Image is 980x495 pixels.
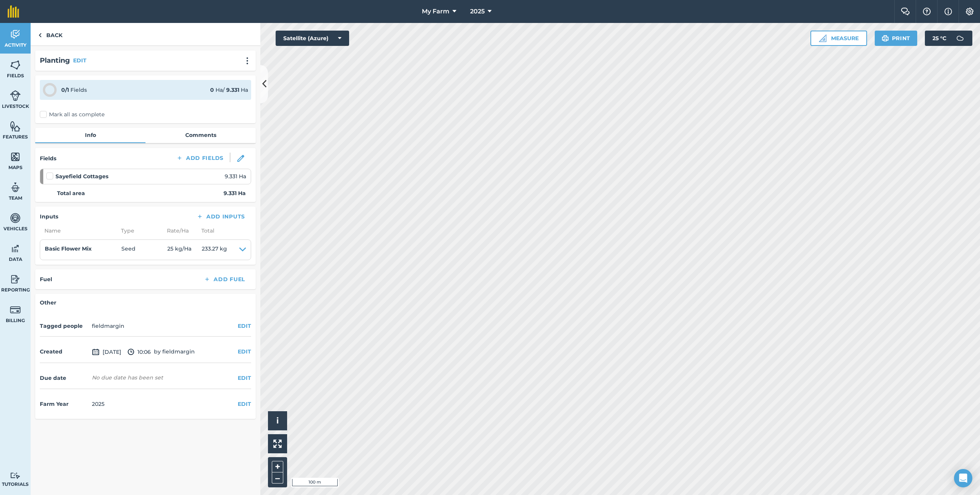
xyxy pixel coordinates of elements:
[167,244,202,255] span: 25 kg / Ha
[10,120,21,132] img: svg+xml;base64,PHN2ZyB4bWxucz0iaHR0cDovL3d3dy53My5vcmcvMjAwMC9zdmciIHdpZHRoPSI1NiIgaGVpZ2h0PSI2MC...
[40,374,89,382] h4: Due date
[40,111,105,119] label: Mark all as complete
[224,189,246,197] strong: 9.331 Ha
[45,244,121,253] h4: Basic Flower Mix
[40,55,70,66] h2: Planting
[92,347,121,357] span: [DATE]
[10,304,21,316] img: svg+xml;base64,PD94bWwgdmVyc2lvbj0iMS4wIiBlbmNvZGluZz0idXRmLTgiPz4KPCEtLSBHZW5lcmF0b3I6IEFkb2JlIE...
[810,31,867,46] button: Measure
[40,298,251,307] h4: Other
[925,31,972,46] button: 25 °C
[57,189,85,197] strong: Total area
[210,86,248,94] div: Ha / Ha
[45,244,246,255] summary: Basic Flower MixSeed25 kg/Ha233.27 kg
[10,274,21,285] img: svg+xml;base64,PD94bWwgdmVyc2lvbj0iMS4wIiBlbmNvZGluZz0idXRmLTgiPz4KPCEtLSBHZW5lcmF0b3I6IEFkb2JlIE...
[170,153,230,163] button: Add Fields
[56,172,108,181] strong: Sayefield Cottages
[819,34,826,42] img: Ruler icon
[92,400,105,408] div: 2025
[10,90,21,101] img: svg+xml;base64,PD94bWwgdmVyc2lvbj0iMS4wIiBlbmNvZGluZz0idXRmLTgiPz4KPCEtLSBHZW5lcmF0b3I6IEFkb2JlIE...
[121,244,167,255] span: Seed
[268,411,287,430] button: i
[238,374,251,382] button: EDIT
[61,86,69,93] strong: 0 / 1
[92,322,124,330] li: fieldmargin
[272,472,283,484] button: –
[40,341,251,363] div: by fieldmargin
[225,172,246,181] span: 9.331 Ha
[38,31,42,40] img: svg+xml;base64,PHN2ZyB4bWxucz0iaHR0cDovL3d3dy53My5vcmcvMjAwMC9zdmciIHdpZHRoPSI5IiBoZWlnaHQ9IjI0Ii...
[243,57,252,65] img: svg+xml;base64,PHN2ZyB4bWxucz0iaHR0cDovL3d3dy53My5vcmcvMjAwMC9zdmciIHdpZHRoPSIyMCIgaGVpZ2h0PSIyNC...
[190,211,251,222] button: Add Inputs
[197,226,214,235] span: Total
[40,322,89,330] h4: Tagged people
[238,322,251,330] button: EDIT
[10,472,21,479] img: svg+xml;base64,PD94bWwgdmVyc2lvbj0iMS4wIiBlbmNvZGluZz0idXRmLTgiPz4KPCEtLSBHZW5lcmF0b3I6IEFkb2JlIE...
[273,440,282,448] img: Four arrows, one pointing top left, one top right, one bottom right and the last bottom left
[944,7,952,16] img: svg+xml;base64,PHN2ZyB4bWxucz0iaHR0cDovL3d3dy53My5vcmcvMjAwMC9zdmciIHdpZHRoPSIxNyIgaGVpZ2h0PSIxNy...
[40,275,52,283] h4: Fuel
[210,86,214,93] strong: 0
[10,59,21,71] img: svg+xml;base64,PHN2ZyB4bWxucz0iaHR0cDovL3d3dy53My5vcmcvMjAwMC9zdmciIHdpZHRoPSI1NiIgaGVpZ2h0PSI2MC...
[92,374,163,381] div: No due date has been set
[875,31,918,46] button: Print
[127,347,134,357] img: svg+xml;base64,PD94bWwgdmVyc2lvbj0iMS4wIiBlbmNvZGluZz0idXRmLTgiPz4KPCEtLSBHZW5lcmF0b3I6IEFkb2JlIE...
[901,8,910,15] img: Two speech bubbles overlapping with the left bubble in the forefront
[31,23,70,46] a: Back
[10,243,21,254] img: svg+xml;base64,PD94bWwgdmVyc2lvbj0iMS4wIiBlbmNvZGluZz0idXRmLTgiPz4KPCEtLSBHZW5lcmF0b3I6IEFkb2JlIE...
[952,31,968,46] img: svg+xml;base64,PD94bWwgdmVyc2lvbj0iMS4wIiBlbmNvZGluZz0idXRmLTgiPz4KPCEtLSBHZW5lcmF0b3I6IEFkb2JlIE...
[35,128,145,142] a: Info
[116,226,162,235] span: Type
[92,347,100,357] img: svg+xml;base64,PD94bWwgdmVyc2lvbj0iMS4wIiBlbmNvZGluZz0idXRmLTgiPz4KPCEtLSBHZW5lcmF0b3I6IEFkb2JlIE...
[237,155,244,162] img: svg+xml;base64,PHN2ZyB3aWR0aD0iMTgiIGhlaWdodD0iMTgiIHZpZXdCb3g9IjAgMCAxOCAxOCIgZmlsbD0ibm9uZSIgeG...
[162,226,197,235] span: Rate/ Ha
[470,7,485,16] span: 2025
[10,182,21,193] img: svg+xml;base64,PD94bWwgdmVyc2lvbj0iMS4wIiBlbmNvZGluZz0idXRmLTgiPz4KPCEtLSBHZW5lcmF0b3I6IEFkb2JlIE...
[238,400,251,408] button: EDIT
[276,31,349,46] button: Satellite (Azure)
[10,212,21,224] img: svg+xml;base64,PD94bWwgdmVyc2lvbj0iMS4wIiBlbmNvZGluZz0idXRmLTgiPz4KPCEtLSBHZW5lcmF0b3I6IEFkb2JlIE...
[198,274,251,285] button: Add Fuel
[922,8,931,15] img: A question mark icon
[954,469,972,487] div: Open Intercom Messenger
[10,29,21,40] img: svg+xml;base64,PD94bWwgdmVyc2lvbj0iMS4wIiBlbmNvZGluZz0idXRmLTgiPz4KPCEtLSBHZW5lcmF0b3I6IEFkb2JlIE...
[882,34,889,43] img: svg+xml;base64,PHN2ZyB4bWxucz0iaHR0cDovL3d3dy53My5vcmcvMjAwMC9zdmciIHdpZHRoPSIxOSIgaGVpZ2h0PSIyNC...
[40,347,89,356] h4: Created
[933,31,946,46] span: 25 ° C
[127,347,151,357] span: 10:06
[202,244,227,255] span: 233.27 kg
[40,154,56,163] h4: Fields
[10,151,21,163] img: svg+xml;base64,PHN2ZyB4bWxucz0iaHR0cDovL3d3dy53My5vcmcvMjAwMC9zdmciIHdpZHRoPSI1NiIgaGVpZ2h0PSI2MC...
[276,416,279,425] span: i
[965,8,974,15] img: A cog icon
[40,400,89,408] h4: Farm Year
[145,128,256,142] a: Comments
[61,86,87,94] div: Fields
[8,5,19,18] img: fieldmargin Logo
[73,56,87,65] button: EDIT
[40,212,58,221] h4: Inputs
[422,7,449,16] span: My Farm
[272,461,283,472] button: +
[40,226,116,235] span: Name
[226,86,239,93] strong: 9.331
[238,347,251,356] button: EDIT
